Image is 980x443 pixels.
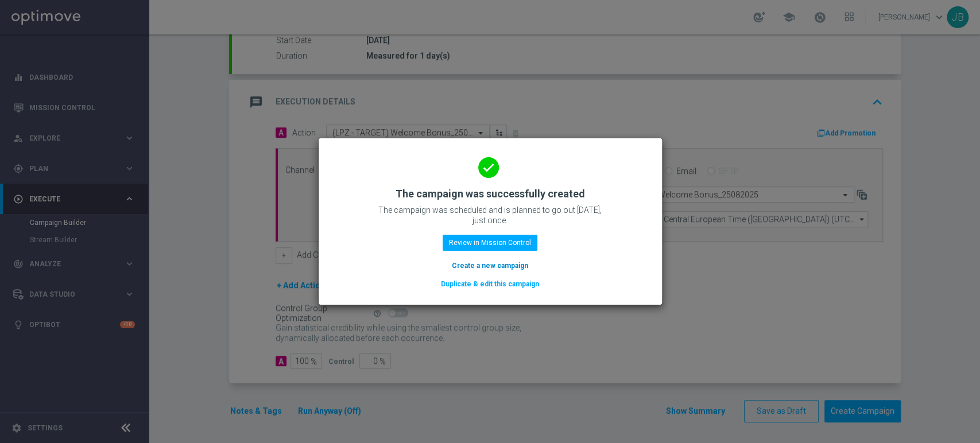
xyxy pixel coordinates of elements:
[396,187,585,201] h2: The campaign was successfully created
[451,259,529,272] button: Create a new campaign
[375,205,605,226] p: The campaign was scheduled and is planned to go out [DATE], just once.
[443,235,537,251] button: Review in Mission Control
[478,157,499,178] i: done
[440,278,540,290] button: Duplicate & edit this campaign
